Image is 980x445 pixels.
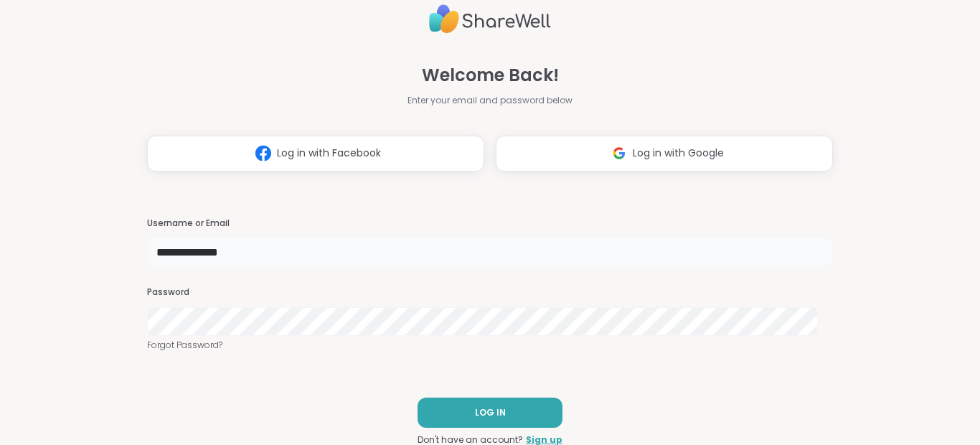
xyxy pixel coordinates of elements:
[250,140,277,167] img: ShareWell Logomark
[147,217,833,230] h3: Username or Email
[422,62,559,88] span: Welcome Back!
[147,286,833,299] h3: Password
[407,94,573,107] span: Enter your email and password below
[277,146,381,161] span: Log in with Facebook
[418,398,562,428] button: LOG IN
[475,406,506,419] span: LOG IN
[633,146,724,161] span: Log in with Google
[606,140,633,167] img: ShareWell Logomark
[147,136,484,172] button: Log in with Facebook
[496,136,833,172] button: Log in with Google
[147,339,833,352] a: Forgot Password?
